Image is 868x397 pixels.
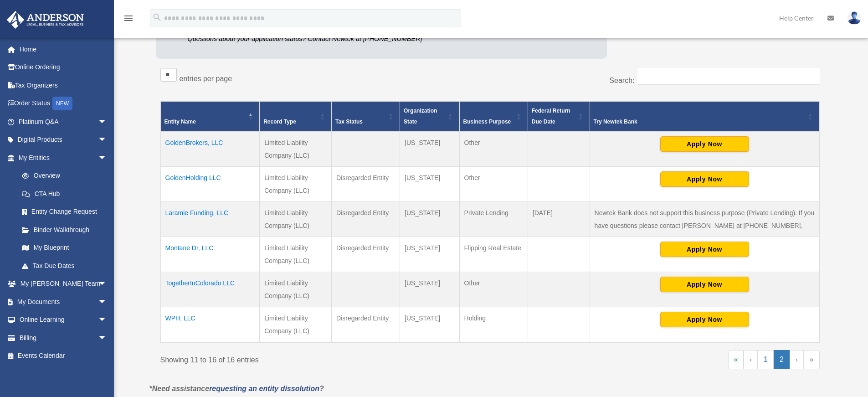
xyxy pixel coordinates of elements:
td: [DATE] [528,202,590,237]
td: GoldenHolding LLC [160,167,260,202]
a: Platinum Q&Aarrow_drop_down [6,113,121,131]
td: Holding [459,307,528,343]
span: arrow_drop_down [98,329,116,347]
a: 1 [758,350,774,369]
td: [US_STATE] [400,237,460,272]
a: Overview [13,167,112,185]
button: Apply Now [660,242,749,257]
td: Disregarded Entity [332,202,400,237]
th: Federal Return Due Date: Activate to sort [528,102,590,132]
td: TogetherInColorado LLC [160,272,260,307]
span: Federal Return Due Date [532,108,570,125]
th: Organization State: Activate to sort [400,102,460,132]
a: Online Ordering [6,58,121,77]
span: Business Purpose [463,119,511,125]
th: Tax Status: Activate to sort [332,102,400,132]
a: menu [123,16,134,24]
span: arrow_drop_down [98,131,116,150]
th: Try Newtek Bank : Activate to sort [590,102,819,132]
td: Limited Liability Company (LLC) [260,202,332,237]
a: My Entitiesarrow_drop_down [6,149,116,167]
td: [US_STATE] [400,272,460,307]
a: Online Learningarrow_drop_down [6,311,121,329]
a: Order StatusNEW [6,94,121,113]
td: [US_STATE] [400,131,460,167]
td: Private Lending [459,202,528,237]
td: Limited Liability Company (LLC) [260,272,332,307]
a: Billingarrow_drop_down [6,329,121,347]
th: Business Purpose: Activate to sort [459,102,528,132]
label: Search: [609,77,634,84]
button: Apply Now [660,171,749,187]
td: GoldenBrokers, LLC [160,131,260,167]
img: Anderson Advisors Platinum Portal [4,11,87,29]
a: 2 [774,350,790,369]
a: requesting an entity dissolution [209,385,319,392]
td: Limited Liability Company (LLC) [260,131,332,167]
td: Limited Liability Company (LLC) [260,307,332,343]
span: arrow_drop_down [98,311,116,330]
a: Digital Productsarrow_drop_down [6,131,121,149]
a: Entity Change Request [13,203,116,221]
th: Entity Name: Activate to invert sorting [160,102,260,132]
a: First [728,350,744,369]
p: Questions about your application status? Contact Newtek at [PHONE_NUMBER] [188,33,466,45]
a: Binder Walkthrough [13,221,116,239]
td: Other [459,167,528,202]
a: CTA Hub [13,185,116,203]
td: Other [459,272,528,307]
span: Tax Status [335,119,363,125]
span: arrow_drop_down [98,113,116,131]
button: Apply Now [660,312,749,327]
td: Flipping Real Estate [459,237,528,272]
td: WPH, LLC [160,307,260,343]
td: Limited Liability Company (LLC) [260,237,332,272]
div: Showing 11 to 16 of 16 entries [160,350,483,366]
td: Laramie Funding, LLC [160,202,260,237]
td: Disregarded Entity [332,307,400,343]
span: arrow_drop_down [98,293,116,311]
a: Previous [744,350,758,369]
td: Newtek Bank does not support this business purpose (Private Lending). If you have questions pleas... [590,202,819,237]
th: Record Type: Activate to sort [260,102,332,132]
div: NEW [52,97,72,110]
span: Organization State [404,108,437,125]
span: arrow_drop_down [98,275,116,294]
a: My [PERSON_NAME] Teamarrow_drop_down [6,275,121,293]
span: Entity Name [164,119,196,125]
i: search [152,12,162,22]
i: menu [123,13,134,24]
td: Other [459,131,528,167]
a: Tax Due Dates [13,257,116,275]
td: [US_STATE] [400,167,460,202]
a: Tax Organizers [6,76,121,94]
a: My Blueprint [13,239,116,257]
a: Events Calendar [6,347,121,365]
td: [US_STATE] [400,202,460,237]
button: Apply Now [660,277,749,292]
td: Montane Dr, LLC [160,237,260,272]
em: *Need assistance ? [149,385,324,392]
label: entries per page [180,75,232,82]
td: [US_STATE] [400,307,460,343]
button: Apply Now [660,136,749,152]
a: My Documentsarrow_drop_down [6,293,121,311]
a: Home [6,40,121,58]
td: Limited Liability Company (LLC) [260,167,332,202]
span: Record Type [263,119,296,125]
span: arrow_drop_down [98,149,116,167]
td: Disregarded Entity [332,167,400,202]
td: Disregarded Entity [332,237,400,272]
img: User Pic [847,11,861,25]
div: Try Newtek Bank [594,116,806,127]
